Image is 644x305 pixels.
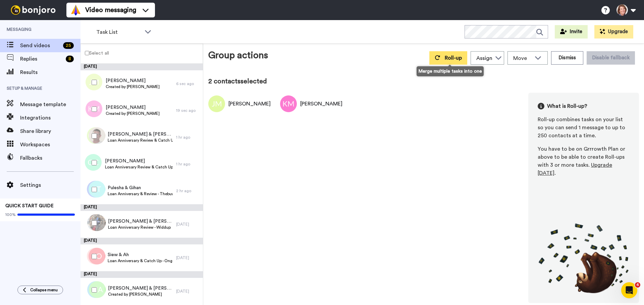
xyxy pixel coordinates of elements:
[20,181,80,189] span: Settings
[70,5,81,15] img: vm-color.svg
[20,114,80,122] span: Integrations
[81,49,109,57] label: Select all
[108,251,173,258] span: Siew & Ah
[208,77,639,86] div: 2 contacts selected
[176,108,200,113] div: 19 sec ago
[5,212,16,217] span: 100%
[176,161,200,167] div: 1 hr ago
[108,225,173,230] span: Loan Anniversary Review - Widdup
[228,100,271,108] div: [PERSON_NAME]
[108,138,173,143] span: Loan Anniversary Review & Catch Up - [PERSON_NAME]
[108,285,173,292] span: [PERSON_NAME] & [PERSON_NAME]
[80,271,203,278] div: [DATE]
[20,68,80,76] span: Results
[20,154,80,162] span: Fallbacks
[20,100,80,108] span: Message template
[176,289,200,294] div: [DATE]
[538,116,630,140] div: Roll-up combines tasks on your list so you can send 1 message to up to 250 contacts at a time.
[476,54,492,62] div: Assign
[108,292,173,297] span: Created by [PERSON_NAME]
[106,77,160,84] span: [PERSON_NAME]
[108,131,173,138] span: [PERSON_NAME] & [PERSON_NAME]
[105,164,173,170] span: Loan Anniversary Review & Catch Up - [PERSON_NAME]
[621,282,637,298] iframe: Intercom live chat
[20,141,80,149] span: Workspaces
[8,5,58,15] img: bj-logo-header-white.svg
[80,204,203,211] div: [DATE]
[176,81,200,86] div: 6 sec ago
[176,222,200,227] div: [DATE]
[513,54,531,62] span: Move
[555,25,588,39] button: Invite
[538,223,630,294] img: joro-roll.png
[208,95,225,112] img: Image of Joanne McGregor
[80,238,203,244] div: [DATE]
[108,184,173,191] span: Pulesha & Gihan
[108,218,173,225] span: [PERSON_NAME] & [PERSON_NAME]
[85,51,89,55] input: Select all
[445,55,462,61] span: Roll-up
[551,51,583,65] button: Dismiss
[17,286,63,294] button: Collapse menu
[280,95,297,112] img: Image of Kaan McGregor
[20,55,63,63] span: Replies
[417,66,484,76] div: Merge multiple tasks into one
[429,51,467,65] button: Roll-up
[635,282,640,288] span: 4
[96,28,141,36] span: Task List
[105,158,173,164] span: [PERSON_NAME]
[20,127,80,135] span: Share library
[176,135,200,140] div: 1 hr ago
[80,64,203,70] div: [DATE]
[66,56,74,62] div: 8
[20,42,60,50] span: Send videos
[594,25,633,39] button: Upgrade
[106,84,160,89] span: Created by [PERSON_NAME]
[587,51,635,65] button: Disable fallback
[176,188,200,194] div: 2 hr ago
[176,255,200,260] div: [DATE]
[108,258,173,263] span: Loan Anniversary & Catch Up - Ong & [PERSON_NAME]
[547,102,587,110] span: What is Roll-up?
[208,49,268,65] div: Group actions
[85,5,136,15] span: Video messaging
[5,204,54,208] span: QUICK START GUIDE
[63,42,74,49] div: 25
[538,145,630,177] div: You have to be on Grrrowth Plan or above to be able to create Roll-ups with 3 or more tasks. .
[30,287,58,293] span: Collapse menu
[106,104,160,111] span: [PERSON_NAME]
[300,100,342,108] div: [PERSON_NAME]
[108,191,173,197] span: Loan Anniversary & Review - Thebuwanage (construction)
[106,111,160,116] span: Created by [PERSON_NAME]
